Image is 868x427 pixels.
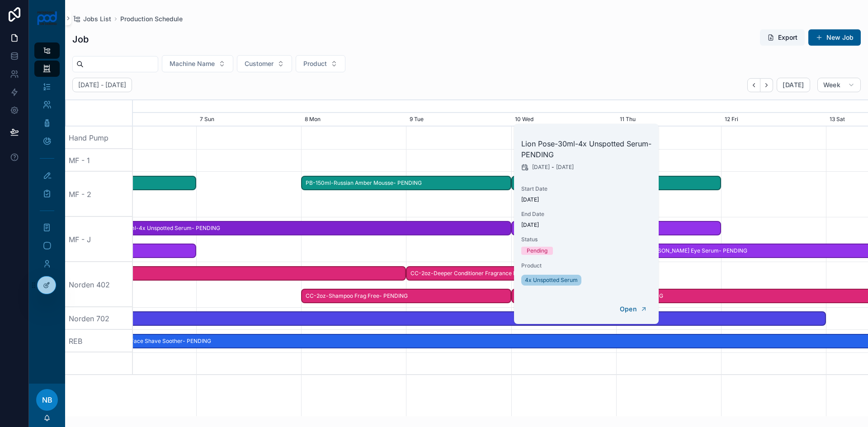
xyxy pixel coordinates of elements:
[42,394,52,405] span: NB
[29,36,65,384] div: scrollable content
[616,113,721,127] div: 11 Thu
[532,164,550,171] span: [DATE]
[65,307,133,330] div: Norden 702
[777,78,810,92] button: [DATE]
[511,221,722,236] div: ED-2oz-Clarifying Polishing Mask- PENDING
[783,81,804,89] span: [DATE]
[245,59,274,68] span: Customer
[521,211,651,218] span: End Date
[556,164,574,171] span: [DATE]
[823,81,840,89] span: Week
[65,149,133,172] div: MF - 1
[552,164,554,171] span: -
[196,113,301,127] div: 7 Sun
[620,305,637,313] span: Open
[521,236,651,243] span: Status
[525,277,578,284] span: 4x Unspotted Serum
[72,14,111,23] a: Jobs List
[65,262,133,307] div: Norden 402
[120,14,183,23] a: Production Schedule
[37,11,58,25] img: App logo
[406,266,616,281] div: CC-2oz-Deeper Conditioner Fragrance Free- PENDING
[817,78,861,92] button: Week
[527,247,547,255] div: Pending
[302,289,510,304] span: CC-2oz-Shampoo Frag Free- PENDING
[92,221,510,236] span: Lion Pose-30ml-4x Unspotted Serum- PENDING
[91,113,196,127] div: 6 Sat
[406,113,511,127] div: 9 Tue
[91,221,511,236] div: Lion Pose-30ml-4x Unspotted Serum- PENDING
[512,221,721,236] span: ED-2oz-Clarifying Polishing Mask- PENDING
[65,172,133,217] div: MF - 2
[170,59,215,68] span: Machine Name
[521,221,651,229] span: [DATE]
[521,275,581,286] a: 4x Unspotted Serum
[83,14,111,23] span: Jobs List
[521,138,651,160] h2: Lion Pose-30ml-4x Unspotted Serum- PENDING
[162,55,233,72] button: Select Button
[237,55,292,72] button: Select Button
[303,59,327,68] span: Product
[301,289,511,304] div: CC-2oz-Shampoo Frag Free- PENDING
[511,113,616,127] div: 10 Wed
[301,113,406,127] div: 8 Mon
[521,185,651,192] span: Start Date
[296,55,345,72] button: Select Button
[808,29,861,46] button: New Job
[407,266,615,281] span: CC-2oz-Deeper Conditioner Fragrance Free- PENDING
[521,262,651,269] span: Product
[301,176,511,191] div: PB-150ml-Russian Amber Mousse- PENDING
[521,196,651,203] span: [DATE]
[721,113,826,127] div: 12 Fri
[65,217,133,262] div: MF - J
[302,176,510,191] span: PB-150ml-Russian Amber Mousse- PENDING
[614,302,653,317] button: Open
[78,80,126,89] h2: [DATE] - [DATE]
[760,29,805,46] button: Export
[512,176,721,191] span: OS-24oz-Island Bliss Shampoo- PENDING
[511,176,722,191] div: OS-24oz-Island Bliss Shampoo- PENDING
[65,127,133,149] div: Hand Pump
[65,330,133,352] div: REB
[72,33,89,46] h1: Job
